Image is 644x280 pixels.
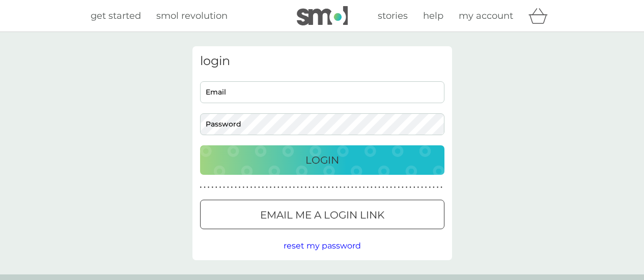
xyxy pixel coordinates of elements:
[91,9,141,23] a: get started
[250,185,253,190] p: ●
[347,185,349,190] p: ●
[402,185,404,190] p: ●
[335,185,338,190] p: ●
[246,185,248,190] p: ●
[304,185,306,190] p: ●
[91,10,141,21] span: get started
[440,185,442,190] p: ●
[270,185,272,190] p: ●
[394,185,396,190] p: ●
[235,185,237,190] p: ●
[297,6,348,25] img: smol
[262,185,264,190] p: ●
[156,9,228,23] a: smol revolution
[351,185,353,190] p: ●
[386,185,388,190] p: ●
[273,185,275,190] p: ●
[340,185,342,190] p: ●
[363,185,365,190] p: ●
[219,185,221,190] p: ●
[200,185,202,190] p: ●
[421,185,423,190] p: ●
[375,185,377,190] p: ●
[423,10,443,21] span: help
[211,185,213,190] p: ●
[382,185,384,190] p: ●
[254,185,256,190] p: ●
[200,200,444,229] button: Email me a login link
[284,239,361,253] button: reset my password
[417,185,419,190] p: ●
[227,185,229,190] p: ●
[316,185,318,190] p: ●
[284,241,361,251] span: reset my password
[156,10,228,21] span: smol revolution
[231,185,233,190] p: ●
[305,152,339,168] p: Login
[200,145,444,175] button: Login
[459,10,513,21] span: my account
[378,9,408,23] a: stories
[324,185,326,190] p: ●
[204,185,206,190] p: ●
[328,185,330,190] p: ●
[409,185,411,190] p: ●
[359,185,361,190] p: ●
[406,185,408,190] p: ●
[390,185,392,190] p: ●
[208,185,210,190] p: ●
[289,185,291,190] p: ●
[378,185,380,190] p: ●
[355,185,357,190] p: ●
[320,185,322,190] p: ●
[293,185,295,190] p: ●
[285,185,287,190] p: ●
[371,185,373,190] p: ●
[378,10,408,21] span: stories
[398,185,400,190] p: ●
[413,185,415,190] p: ●
[528,6,554,26] div: basket
[429,185,431,190] p: ●
[433,185,435,190] p: ●
[459,9,513,23] a: my account
[297,185,299,190] p: ●
[200,54,444,69] h3: login
[313,185,315,190] p: ●
[242,185,244,190] p: ●
[223,185,225,190] p: ●
[332,185,334,190] p: ●
[260,207,384,223] p: Email me a login link
[423,9,443,23] a: help
[215,185,217,190] p: ●
[437,185,439,190] p: ●
[344,185,346,190] p: ●
[367,185,369,190] p: ●
[425,185,427,190] p: ●
[301,185,303,190] p: ●
[309,185,311,190] p: ●
[258,185,260,190] p: ●
[266,185,268,190] p: ●
[282,185,284,190] p: ●
[239,185,241,190] p: ●
[277,185,279,190] p: ●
